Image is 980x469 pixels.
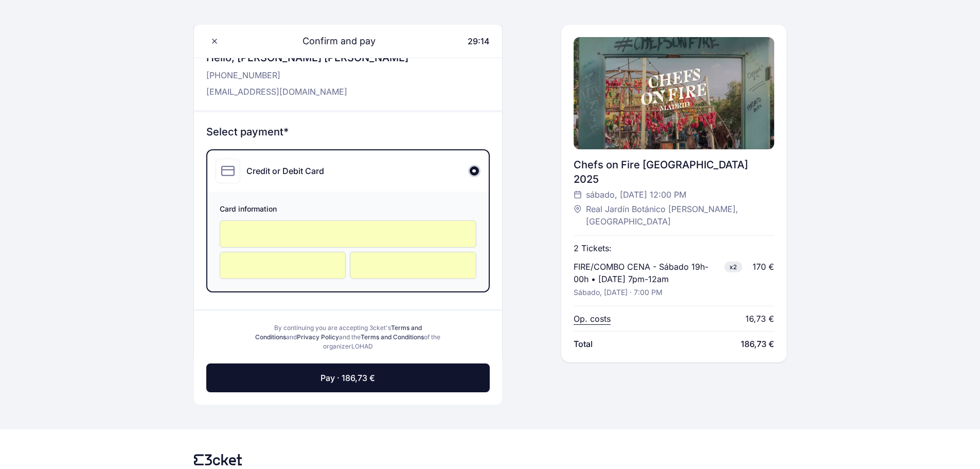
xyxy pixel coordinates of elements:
span: x2 [724,262,742,272]
span: Real Jardín Botánico [PERSON_NAME], [GEOGRAPHIC_DATA] [586,203,764,228]
span: sábado, [DATE] 12:00 PM [586,188,686,201]
p: [PHONE_NUMBER] [206,69,408,81]
span: Pay · 186,73 € [320,372,375,384]
iframe: Campo de entrada seguro de la fecha de caducidad [230,260,335,270]
span: Card information [220,204,476,216]
button: Pay · 186,73 € [206,363,490,392]
span: 186,73 € [741,338,774,350]
span: LOHAD [351,342,373,350]
h3: Select payment* [206,125,490,139]
p: FIRE/COMBO CENA - Sábado 19h-00h • [DATE] 7pm-12am [574,260,720,285]
p: 2 Tickets: [574,242,612,254]
span: Confirm and pay [290,34,376,48]
div: 16,73 € [745,312,774,325]
a: Terms and Conditions [361,333,424,341]
p: [EMAIL_ADDRESS][DOMAIN_NAME] [206,85,408,98]
iframe: Campo de entrada seguro para el CVC [361,260,466,270]
div: Credit or Debit Card [246,165,324,177]
p: Op. costs [574,312,611,325]
iframe: Campo de entrada seguro del número de tarjeta [230,229,466,239]
div: By continuing you are accepting 3cket's and and the of the organizer [252,323,444,351]
span: 29:14 [468,36,490,46]
div: Chefs on Fire [GEOGRAPHIC_DATA] 2025 [574,158,774,186]
span: Total [574,338,593,350]
p: sábado, [DATE] · 7:00 PM [574,287,663,298]
div: 170 € [753,260,774,273]
a: Privacy Policy [297,333,339,341]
